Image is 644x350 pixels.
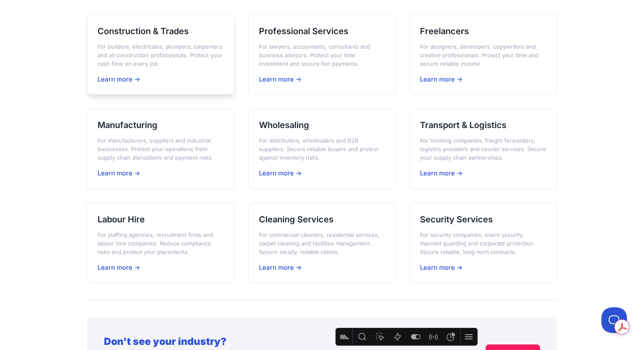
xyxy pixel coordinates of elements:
[420,169,463,177] span: Learn more →
[420,230,546,256] p: For security companies, event security, manned guarding and corporate protection. Secure reliable...
[259,169,302,177] span: Learn more →
[259,25,385,37] h3: Professional Services
[259,213,385,225] h3: Cleaning Services
[420,136,546,162] p: For trucking companies, freight forwarders, logistics providers and courier services. Secure your...
[248,203,396,283] a: Cleaning Services For commercial cleaners, residential services, carpet cleaning and facilities m...
[248,15,396,95] a: Professional Services For lawyers, accountants, consultants and business advisors. Protect your t...
[259,119,385,131] h3: Wholesaling
[87,15,235,95] a: Construction & Trades For builders, electricians, plumbers, carpenters and all construction profe...
[98,25,224,37] h3: Construction & Trades
[98,75,140,83] span: Learn more →
[259,230,385,256] p: For commercial cleaners, residential services, carpet cleaning and facilities management. Secure ...
[409,15,557,95] a: Freelancers For designers, developers, copywriters and creative professionals. Protect your time ...
[420,42,546,68] p: For designers, developers, copywriters and creative professionals. Protect your time and secure r...
[98,263,140,271] span: Learn more →
[259,263,302,271] span: Learn more →
[259,42,385,68] p: For lawyers, accountants, consultants and business advisors. Protect your time investment and sec...
[601,307,627,333] iframe: Toggle Customer Support
[98,136,224,162] p: For manufacturers, suppliers and industrial businesses. Protect your operations from supply chain...
[259,136,385,162] p: For distributors, wholesalers and B2B suppliers. Secure reliable buyers and protect against inven...
[259,75,302,83] span: Learn more →
[420,119,546,131] h3: Transport & Logistics
[420,75,463,83] span: Learn more →
[420,263,463,271] span: Learn more →
[409,203,557,283] a: Security Services For security companies, event security, manned guarding and corporate protectio...
[104,335,477,348] h3: Don't see your industry?
[420,25,546,37] h3: Freelancers
[420,213,546,225] h3: Security Services
[87,203,235,283] a: Labour Hire For staffing agencies, recruitment firms and labour hire companies. Reduce compliance...
[248,108,396,189] a: Wholesaling For distributors, wholesalers and B2B suppliers. Secure reliable buyers and protect a...
[98,230,224,256] p: For staffing agencies, recruitment firms and labour hire companies. Reduce compliance risks and p...
[98,119,224,131] h3: Manufacturing
[98,213,224,225] h3: Labour Hire
[98,42,224,68] p: For builders, electricians, plumbers, carpenters and all construction professionals. Protect your...
[87,108,235,189] a: Manufacturing For manufacturers, suppliers and industrial businesses. Protect your operations fro...
[98,169,140,177] span: Learn more →
[409,108,557,189] a: Transport & Logistics For trucking companies, freight forwarders, logistics providers and courier...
